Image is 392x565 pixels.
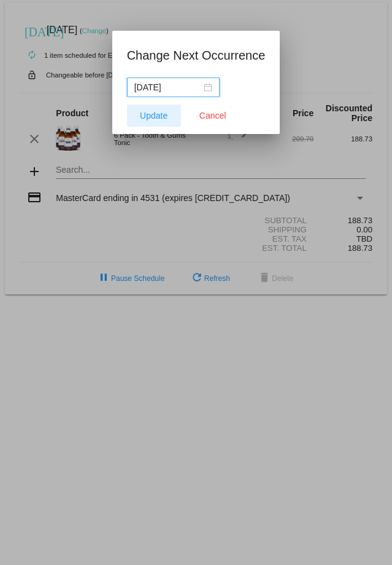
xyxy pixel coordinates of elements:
[134,81,201,94] input: Select date
[140,111,167,121] span: Update
[186,105,240,127] button: Close dialog
[199,111,226,121] span: Cancel
[127,105,181,127] button: Update
[127,45,266,65] h1: Change Next Occurrence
